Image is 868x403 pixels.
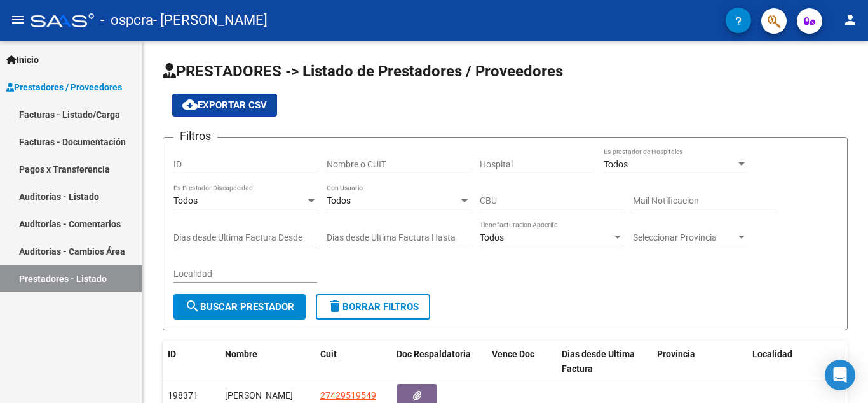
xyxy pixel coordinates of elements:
[225,349,257,359] span: Nombre
[843,12,858,27] mat-icon: person
[315,341,391,383] datatable-header-cell: Cuit
[320,349,337,359] span: Cuit
[100,6,153,34] span: - ospcra
[6,80,122,94] span: Prestadores / Proveedores
[487,341,557,383] datatable-header-cell: Vence Doc
[480,232,504,243] span: Todos
[6,53,39,67] span: Inicio
[604,159,628,169] span: Todos
[182,99,267,111] span: Exportar CSV
[633,232,736,243] span: Seleccionar Provincia
[557,341,652,383] datatable-header-cell: Dias desde Ultima Factura
[168,349,176,359] span: ID
[185,299,200,314] mat-icon: search
[752,349,792,359] span: Localidad
[163,62,563,80] span: PRESTADORES -> Listado de Prestadores / Proveedores
[220,341,315,383] datatable-header-cell: Nombre
[397,349,471,359] span: Doc Respaldatoria
[657,349,695,359] span: Provincia
[173,294,306,320] button: Buscar Prestador
[185,301,294,313] span: Buscar Prestador
[168,390,198,400] span: 198371
[173,195,198,206] span: Todos
[182,97,198,112] mat-icon: cloud_download
[153,6,268,34] span: - [PERSON_NAME]
[327,299,342,314] mat-icon: delete
[320,390,376,400] span: 27429519549
[327,195,351,206] span: Todos
[327,301,419,313] span: Borrar Filtros
[173,127,217,145] h3: Filtros
[747,341,843,383] datatable-header-cell: Localidad
[652,341,747,383] datatable-header-cell: Provincia
[825,360,855,390] div: Open Intercom Messenger
[163,341,220,383] datatable-header-cell: ID
[562,349,635,374] span: Dias desde Ultima Factura
[10,12,25,27] mat-icon: menu
[225,388,310,403] div: [PERSON_NAME]
[316,294,430,320] button: Borrar Filtros
[172,94,277,117] button: Exportar CSV
[492,349,534,359] span: Vence Doc
[391,341,487,383] datatable-header-cell: Doc Respaldatoria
